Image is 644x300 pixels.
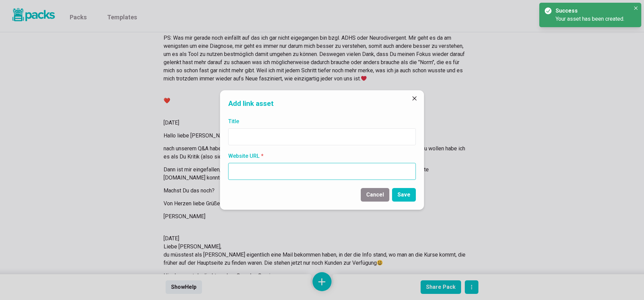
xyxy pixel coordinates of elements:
[632,4,640,12] button: Close
[361,188,389,202] button: Cancel
[556,7,628,15] div: Success
[228,117,412,126] label: Title
[392,188,416,202] button: Save
[228,152,412,160] label: Website URL
[556,15,630,23] div: Your asset has been created.
[220,90,424,114] header: Add link asset
[409,93,420,104] button: Close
